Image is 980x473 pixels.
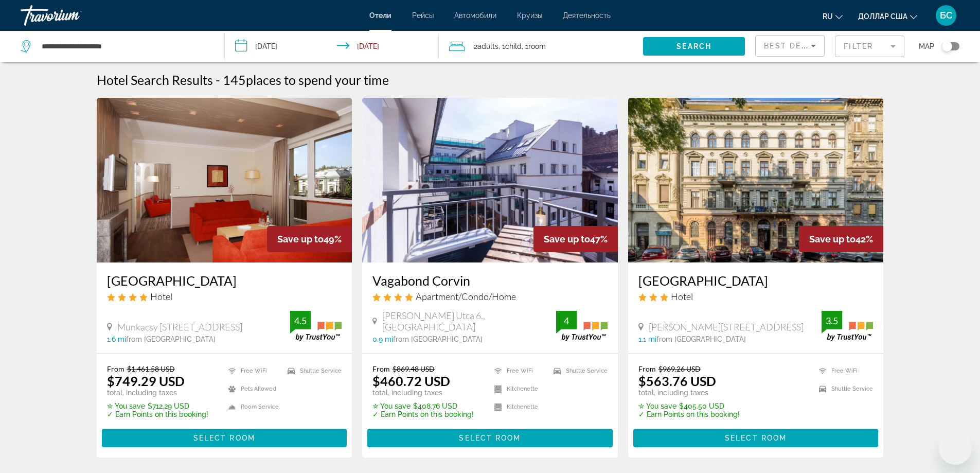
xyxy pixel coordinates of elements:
div: 4 [556,314,577,327]
div: 3.5 [822,314,842,327]
span: Hotel [150,291,172,302]
iframe: לחצן לפתיחת חלון הודעות הטקסט [939,432,972,465]
span: ✮ You save [638,402,676,410]
span: Select Room [725,434,787,442]
a: Select Room [367,431,613,442]
div: 47% [533,226,618,252]
div: 4 star Apartment [372,291,608,302]
span: , 1 [522,39,546,54]
button: Select Room [102,429,347,447]
span: Save up to [544,234,590,244]
button: Изменить валюту [858,9,917,24]
span: Best Deals [764,42,817,50]
span: ✮ You save [372,402,411,410]
span: Select Room [193,434,255,442]
ins: $563.76 USD [638,373,716,389]
p: total, including taxes [372,389,474,397]
del: $969.26 USD [658,364,701,373]
span: 2 [474,39,498,54]
li: Kitchenette [489,382,548,395]
p: ✓ Earn Points on this booking! [372,410,474,418]
div: 4 star Hotel [107,291,342,302]
p: total, including taxes [638,389,740,397]
li: Kitchenette [489,400,548,413]
li: Free WiFi [223,364,282,377]
span: places to spend your time [246,72,389,87]
span: From [107,364,124,373]
a: Select Room [633,431,879,442]
p: $405.50 USD [638,402,740,410]
a: Hotel image [97,98,352,262]
div: 49% [267,226,352,252]
a: [GEOGRAPHIC_DATA] [638,273,874,288]
span: Adults [477,42,498,50]
h2: 145 [223,72,389,87]
p: total, including taxes [107,389,208,397]
a: Круизы [517,11,542,20]
span: from [GEOGRAPHIC_DATA] [393,335,483,343]
span: Apartment/Condo/Home [416,291,516,302]
span: Hotel [671,291,693,302]
a: Автомобили [454,11,496,20]
a: Hotel image [628,98,884,262]
span: Room [528,42,546,50]
span: ✮ You save [107,402,145,410]
a: Рейсы [412,11,434,20]
button: Изменить язык [823,9,843,24]
del: $1,461.58 USD [127,364,175,373]
h1: Hotel Search Results [97,72,213,87]
span: 1.6 mi [107,335,126,343]
span: Save up to [277,234,324,244]
span: from [GEOGRAPHIC_DATA] [656,335,746,343]
li: Shuttle Service [814,382,873,395]
span: Map [919,39,934,54]
button: Toggle map [934,42,959,51]
span: Child [505,42,522,50]
img: trustyou-badge.svg [556,311,608,341]
span: Search [676,42,711,50]
li: Shuttle Service [282,364,342,377]
button: Travelers: 2 adults, 1 child [439,31,643,62]
del: $869.48 USD [393,364,435,373]
span: From [638,364,656,373]
span: 0.9 mi [372,335,393,343]
span: [PERSON_NAME][STREET_ADDRESS] [649,321,804,332]
font: Отели [369,11,391,20]
button: Select Room [367,429,613,447]
font: ru [823,12,833,21]
li: Pets Allowed [223,382,282,395]
a: Select Room [102,431,347,442]
mat-select: Sort by [764,40,816,52]
button: Filter [835,35,904,58]
p: $408.76 USD [372,402,474,410]
a: Травориум [21,2,123,29]
span: [PERSON_NAME] Utca 6., [GEOGRAPHIC_DATA] [382,310,556,332]
ins: $749.29 USD [107,373,185,389]
img: trustyou-badge.svg [290,311,342,341]
p: ✓ Earn Points on this booking! [638,410,740,418]
a: [GEOGRAPHIC_DATA] [107,273,342,288]
img: Hotel image [362,98,618,262]
span: from [GEOGRAPHIC_DATA] [126,335,216,343]
span: , 1 [498,39,522,54]
div: 42% [799,226,883,252]
button: Check-in date: Oct 9, 2025 Check-out date: Oct 15, 2025 [225,31,439,62]
span: 1.1 mi [638,335,656,343]
p: $712.29 USD [107,402,208,410]
a: Деятельность [563,11,611,20]
h3: Vagabond Corvin [372,273,608,288]
button: Select Room [633,429,879,447]
li: Free WiFi [814,364,873,377]
div: 4.5 [290,314,311,327]
div: 3 star Hotel [638,291,874,302]
ins: $460.72 USD [372,373,450,389]
li: Room Service [223,400,282,413]
span: Select Room [459,434,521,442]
